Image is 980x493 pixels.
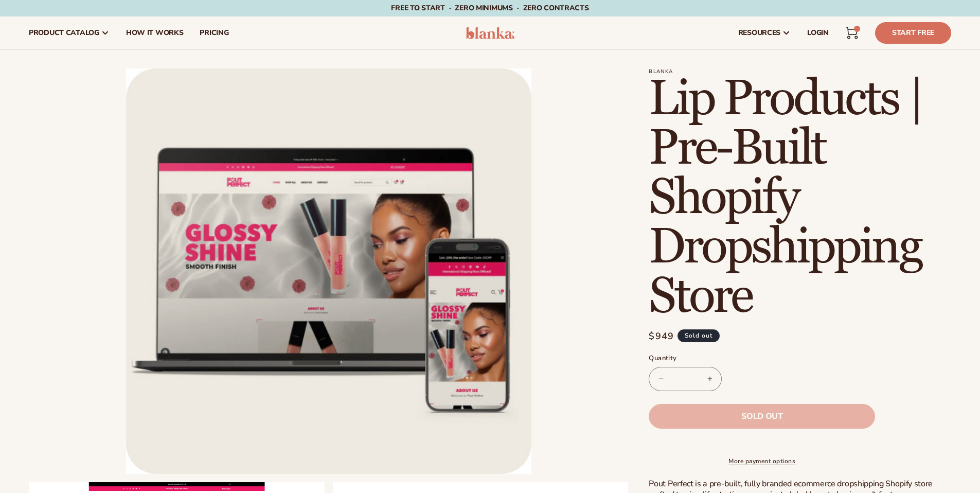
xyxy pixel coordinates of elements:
[126,29,184,37] span: How It Works
[649,354,875,364] label: Quantity
[678,329,720,342] span: Sold out
[649,456,875,466] a: More payment options
[391,3,589,13] span: Free to start · ZERO minimums · ZERO contracts
[200,29,228,37] span: pricing
[738,29,780,37] span: resources
[741,412,782,420] span: Sold out
[807,29,829,37] span: LOGIN
[649,68,951,75] p: Blanka
[21,16,118,49] a: product catalog
[799,16,837,49] a: LOGIN
[466,27,514,39] img: logo
[191,16,237,49] a: pricing
[649,329,674,343] span: $949
[649,75,951,322] h1: Lip Products | Pre-Built Shopify Dropshipping Store
[29,29,99,37] span: product catalog
[730,16,799,49] a: resources
[875,22,951,44] a: Start Free
[649,404,875,429] button: Sold out
[118,16,192,49] a: How It Works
